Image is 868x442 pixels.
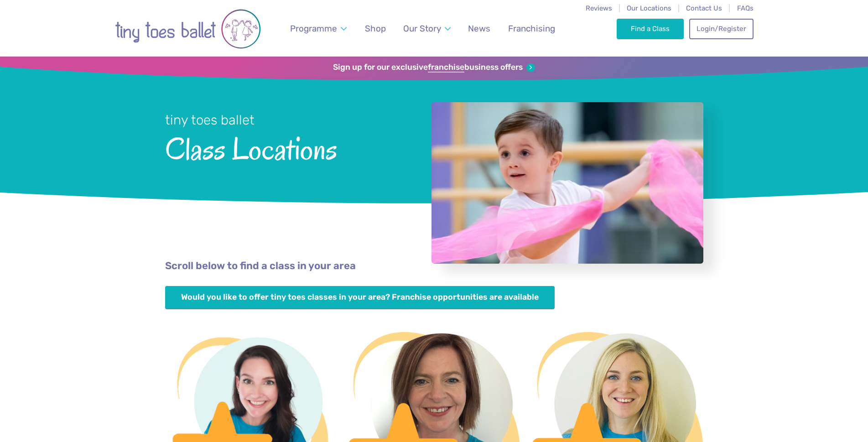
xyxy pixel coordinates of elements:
[290,23,337,34] span: Programme
[165,259,703,273] p: Scroll below to find a class in your area
[464,18,495,39] a: News
[468,23,490,34] span: News
[165,112,255,128] small: tiny toes ballet
[115,6,261,52] img: tiny toes ballet
[399,18,455,39] a: Our Story
[165,129,407,166] span: Class Locations
[617,19,684,39] a: Find a Class
[508,23,555,34] span: Franchising
[586,4,612,12] a: Reviews
[333,62,535,73] a: Sign up for our exclusivefranchisebusiness offers
[428,62,464,73] strong: franchise
[504,18,559,39] a: Franchising
[686,4,722,12] a: Contact Us
[627,4,671,12] a: Our Locations
[737,4,754,12] a: FAQs
[403,23,441,34] span: Our Story
[689,19,753,39] a: Login/Register
[360,18,390,39] a: Shop
[165,286,555,309] a: Would you like to offer tiny toes classes in your area? Franchise opportunities are available
[365,23,386,34] span: Shop
[286,18,351,39] a: Programme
